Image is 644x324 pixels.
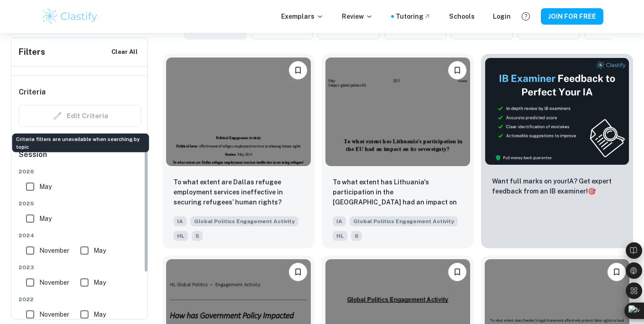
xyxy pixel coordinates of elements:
div: Criteria filters are unavailable when searching by topic [12,134,149,152]
span: May [39,214,52,224]
div: Criteria filters are unavailable when searching by topic [19,105,141,127]
span: 2024 [19,231,141,240]
span: November [39,309,69,319]
span: 5 [192,231,203,241]
button: Clear All [109,45,140,59]
button: Please log in to bookmark exemplars [448,263,466,281]
span: November [39,246,69,256]
a: Please log in to bookmark exemplarsTo what extent has Lithuania's participation in the EU had an ... [322,54,474,248]
span: HL [173,231,188,241]
span: 2025 [19,199,141,208]
h6: Session [19,149,141,167]
span: Global Politics Engagement Activity [190,216,298,226]
button: Please log in to bookmark exemplars [289,61,307,79]
p: To what extent are Dallas refugee employment services ineffective in securing refugees’ human rig... [173,177,304,207]
span: 6 [351,231,362,241]
p: Review [342,11,373,21]
span: Global Politics Engagement Activity [350,216,458,226]
a: Please log in to bookmark exemplarsTo what extent are Dallas refugee employment services ineffect... [162,54,314,248]
span: 🎯 [588,188,596,195]
span: May [94,277,106,287]
h6: Filters [19,46,45,58]
img: Clastify logo [41,7,99,26]
p: Want full marks on your IA ? Get expert feedback from an IB examiner! [492,176,622,196]
span: 2026 [19,167,141,176]
span: 2022 [19,295,141,303]
p: To what extent has Lithuania's participation in the EU had an impact on its sovereignty? [333,177,463,208]
button: Help and Feedback [518,9,534,24]
span: HL [333,231,347,241]
span: IA [173,216,187,226]
button: Please log in to bookmark exemplars [607,263,626,281]
span: IA [333,216,346,226]
img: Global Politics Engagement Activity IA example thumbnail: To what extent has Lithuania's participa [325,57,470,166]
a: Tutoring [396,11,431,21]
p: Exemplars [281,11,324,21]
span: May [94,246,106,256]
img: Global Politics Engagement Activity IA example thumbnail: To what extent are Dallas refugee employ [166,57,311,166]
a: Schools [449,11,475,21]
a: Login [493,11,511,21]
span: 2023 [19,263,141,272]
h6: Criteria [19,87,46,98]
span: November [39,277,69,287]
span: May [94,309,106,319]
button: JOIN FOR FREE [541,8,603,25]
span: May [39,182,52,192]
a: ThumbnailWant full marks on yourIA? Get expert feedback from an IB examiner! [481,54,633,248]
button: Please log in to bookmark exemplars [289,263,307,281]
button: Please log in to bookmark exemplars [448,61,466,79]
img: Thumbnail [485,57,629,165]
